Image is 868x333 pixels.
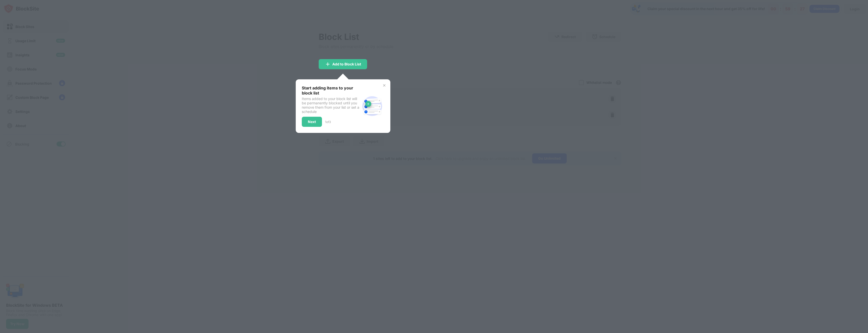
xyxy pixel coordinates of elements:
[360,94,384,118] img: block-site.svg
[332,62,361,66] div: Add to Block List
[302,85,360,96] div: Start adding items to your block list
[308,120,316,124] div: Next
[302,97,360,114] div: Items added to your block list will be permanently blocked until you remove them from your list o...
[325,120,331,124] div: 1 of 3
[382,83,386,87] img: x-button.svg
